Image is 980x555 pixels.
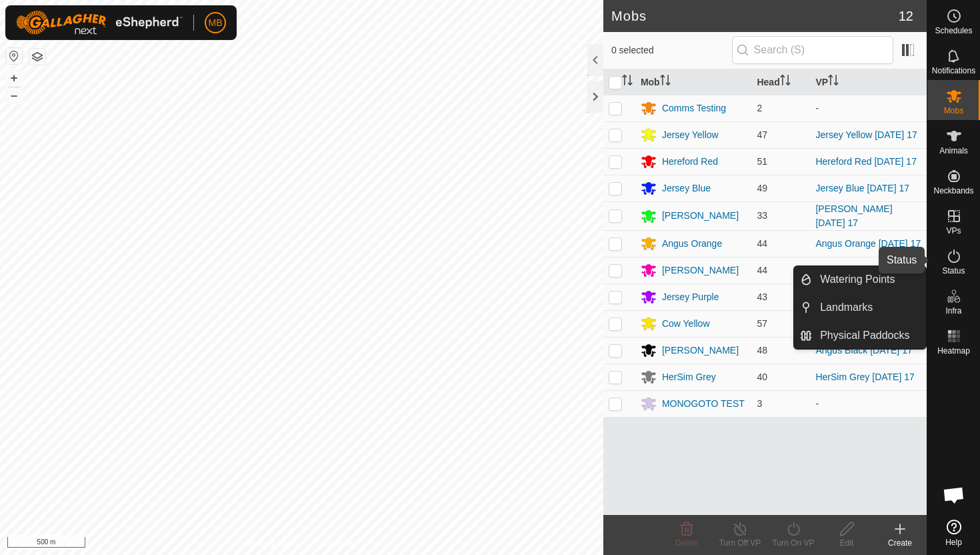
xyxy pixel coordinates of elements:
[828,77,839,87] p-sorticon: Activate to sort
[810,69,927,95] th: VP
[942,267,965,275] span: Status
[815,345,912,356] a: Angus Black [DATE] 17
[611,43,732,57] span: 0 selected
[757,210,767,221] span: 33
[815,156,916,167] a: Hereford Red [DATE] 17
[662,317,710,331] div: Cow Yellow
[937,347,970,355] span: Heatmap
[662,263,739,277] div: [PERSON_NAME]
[810,95,927,121] td: -
[933,187,973,195] span: Neckbands
[815,183,909,193] a: Jersey Blue [DATE] 17
[6,70,22,86] button: +
[820,537,873,549] div: Edit
[662,209,739,223] div: [PERSON_NAME]
[794,294,926,321] li: Landmarks
[757,372,767,382] span: 40
[662,181,711,195] div: Jersey Blue
[945,307,961,315] span: Infra
[815,372,914,382] a: HerSim Grey [DATE] 17
[780,77,791,87] p-sorticon: Activate to sort
[662,128,719,142] div: Jersey Yellow
[757,398,762,409] span: 3
[767,537,820,549] div: Turn On VP
[757,129,767,140] span: 47
[815,238,921,249] a: Angus Orange [DATE] 17
[757,183,767,193] span: 49
[757,345,767,356] span: 48
[6,48,22,64] button: Reset Map
[662,397,745,411] div: MONOGOTO TEST
[899,6,913,26] span: 12
[820,271,895,288] span: Watering Points
[934,475,974,515] div: Open chat
[939,147,968,155] span: Animals
[946,227,961,235] span: VPs
[662,370,716,384] div: HerSim Grey
[815,203,892,228] a: [PERSON_NAME] [DATE] 17
[945,538,962,546] span: Help
[757,318,767,329] span: 57
[927,514,980,552] a: Help
[944,107,963,115] span: Mobs
[675,538,699,548] span: Delete
[635,69,752,95] th: Mob
[732,36,893,64] input: Search (S)
[873,537,927,549] div: Create
[794,322,926,349] li: Physical Paddocks
[29,49,45,65] button: Map Layers
[751,69,810,95] th: Head
[662,290,719,304] div: Jersey Purple
[611,8,899,24] h2: Mobs
[932,67,975,75] span: Notifications
[812,266,926,293] a: Watering Points
[810,390,927,417] td: -
[757,292,767,302] span: 43
[662,344,739,358] div: [PERSON_NAME]
[757,265,767,275] span: 44
[660,77,671,87] p-sorticon: Activate to sort
[815,129,917,140] a: Jersey Yellow [DATE] 17
[935,27,972,35] span: Schedules
[757,103,762,113] span: 2
[757,238,767,249] span: 44
[209,16,223,30] span: MB
[812,294,926,321] a: Landmarks
[662,237,722,251] div: Angus Orange
[815,265,907,275] a: Angus Pink [DATE] 17
[713,537,767,549] div: Turn Off VP
[622,77,633,87] p-sorticon: Activate to sort
[820,328,909,344] span: Physical Paddocks
[757,156,767,167] span: 51
[249,538,299,550] a: Privacy Policy
[6,87,22,103] button: –
[662,155,718,169] div: Hereford Red
[812,322,926,349] a: Physical Paddocks
[820,300,873,316] span: Landmarks
[315,538,354,550] a: Contact Us
[662,101,726,115] div: Comms Testing
[16,11,183,35] img: Gallagher Logo
[794,266,926,293] li: Watering Points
